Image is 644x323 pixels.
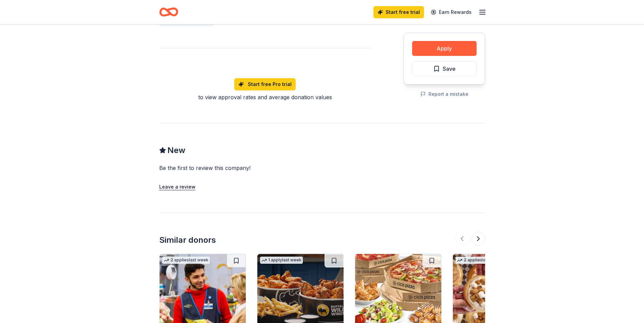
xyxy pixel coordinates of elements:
button: Apply [412,41,477,56]
div: 1 apply last week [260,257,303,264]
button: Report a mistake [420,90,468,98]
div: Similar donors [159,235,216,245]
a: Home [159,4,178,20]
a: Start free Pro trial [234,78,296,90]
div: 2 applies last week [456,257,503,264]
span: Save [443,64,456,73]
a: Earn Rewards [427,6,476,18]
div: to view approval rates and average donation values [159,93,371,101]
button: Leave a review [159,183,196,191]
div: 2 applies last week [162,257,210,264]
span: New [167,145,185,156]
button: Save [412,61,477,76]
div: Be the first to review this company! [159,164,333,172]
a: Start free trial [373,6,424,18]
